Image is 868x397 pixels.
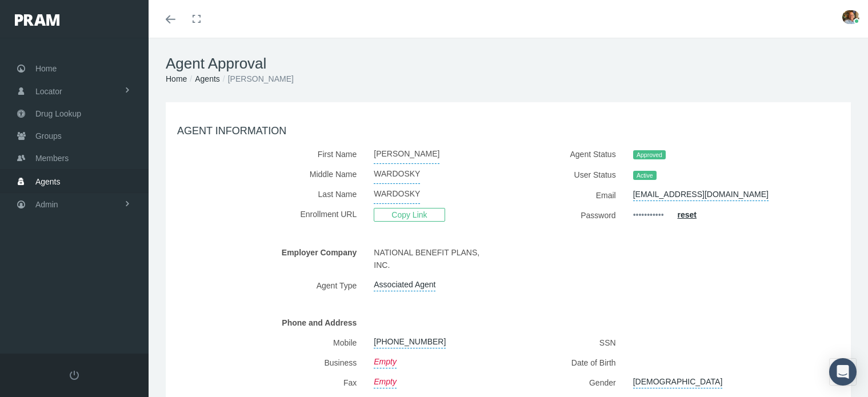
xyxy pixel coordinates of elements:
[177,372,365,392] label: Fax
[177,204,365,225] label: Enrollment URL
[374,208,445,222] span: Copy Link
[633,171,657,180] span: Active
[177,275,365,295] label: Agent Type
[177,352,365,372] label: Business
[177,164,365,184] label: Middle Name
[517,144,625,165] label: Agent Status
[195,74,220,83] a: Agents
[374,184,420,204] span: WARDOSKY
[35,58,57,79] span: Home
[677,210,696,219] a: reset
[517,372,625,392] label: Gender
[517,332,625,352] label: SSN
[374,352,397,368] a: Empty
[374,242,491,275] span: NATIONAL BENEFIT PLANS, INC.
[374,275,435,291] a: Associated Agent
[35,194,58,215] span: Admin
[517,185,625,205] label: Email
[166,55,851,73] h1: Agent Approval
[842,10,859,24] img: S_Profile_Picture_15241.jpg
[166,74,187,83] a: Home
[633,205,664,225] a: •••••••••••
[374,332,446,348] a: [PHONE_NUMBER]
[517,165,625,185] label: User Status
[633,150,666,159] span: Approved
[633,185,769,201] a: [EMAIL_ADDRESS][DOMAIN_NAME]
[35,125,62,147] span: Groups
[374,164,420,184] span: WARDOSKY
[177,332,365,352] label: Mobile
[177,144,365,164] label: First Name
[517,352,625,372] label: Date of Birth
[177,242,365,275] label: Employer Company
[35,103,81,125] span: Drug Lookup
[35,171,61,193] span: Agents
[35,147,69,169] span: Members
[374,210,445,219] a: Copy Link
[177,125,839,138] h4: AGENT INFORMATION
[374,144,439,164] span: [PERSON_NAME]
[829,358,857,386] div: Open Intercom Messenger
[177,184,365,204] label: Last Name
[517,205,625,225] label: Password
[374,372,397,388] a: Empty
[35,81,62,102] span: Locator
[177,312,365,332] label: Phone and Address
[633,372,723,388] a: [DEMOGRAPHIC_DATA]
[15,14,59,26] img: PRAM_20_x_78.png
[220,73,294,85] li: [PERSON_NAME]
